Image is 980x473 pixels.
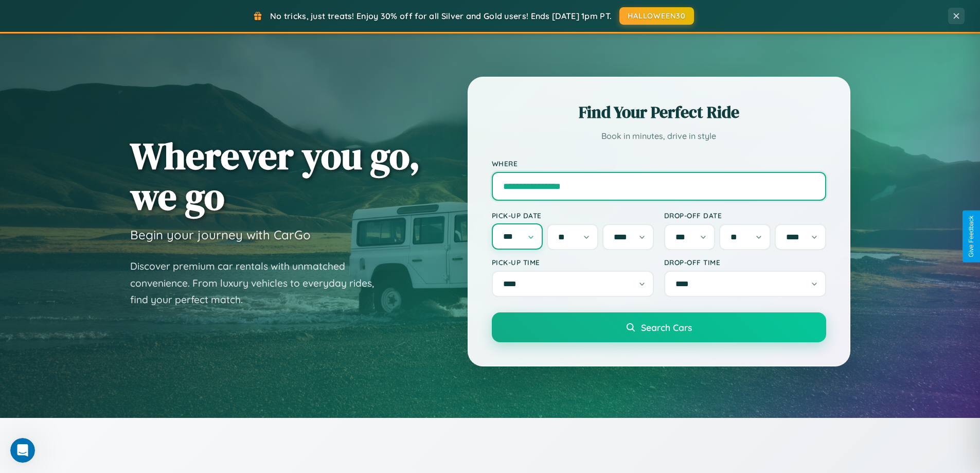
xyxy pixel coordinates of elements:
[492,159,826,168] label: Where
[641,322,692,333] span: Search Cars
[619,7,694,25] button: HALLOWEEN30
[10,438,35,463] iframe: Intercom live chat
[664,258,826,267] label: Drop-off Time
[968,216,975,257] div: Give Feedback
[492,129,826,144] p: Book in minutes, drive in style
[492,211,654,220] label: Pick-up Date
[130,227,311,242] h3: Begin your journey with CarGo
[492,258,654,267] label: Pick-up Time
[664,211,826,220] label: Drop-off Date
[130,135,420,217] h1: Wherever you go, we go
[130,258,387,308] p: Discover premium car rentals with unmatched convenience. From luxury vehicles to everyday rides, ...
[492,312,826,342] button: Search Cars
[492,101,826,124] h2: Find Your Perfect Ride
[270,11,612,21] span: No tricks, just treats! Enjoy 30% off for all Silver and Gold users! Ends [DATE] 1pm PT.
